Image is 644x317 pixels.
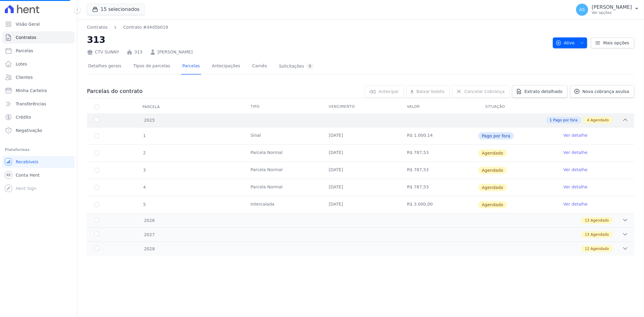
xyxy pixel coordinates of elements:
input: default [94,168,99,173]
span: Lotes [16,61,27,67]
p: Ver opções [592,10,632,15]
a: Carnês [251,59,268,75]
span: Agendado [591,232,609,237]
td: R$ 3.000,00 [400,196,478,213]
span: Contratos [16,34,36,40]
a: Parcelas [181,59,201,75]
span: 2027 [144,232,155,238]
a: Negativação [2,124,75,136]
span: Crédito [16,114,31,120]
span: Negativação [16,127,42,133]
a: Lotes [2,58,75,70]
div: Solicitações [279,63,314,69]
a: Clientes [2,71,75,83]
a: Transferências [2,98,75,110]
span: 2 [143,150,146,155]
span: 3 [143,168,146,172]
td: [DATE] [322,196,400,213]
span: 13 [585,232,589,237]
td: [DATE] [322,179,400,196]
a: Contratos [87,24,107,30]
span: Agendado [478,167,507,174]
td: R$ 787,53 [400,145,478,162]
td: [DATE] [322,162,400,179]
div: Parcela [135,101,167,113]
a: Detalhes gerais [87,59,123,75]
span: Conta Hent [16,172,40,178]
p: [PERSON_NAME] [592,4,632,10]
td: R$ 787,53 [400,162,478,179]
div: Plataformas [5,146,72,153]
input: default [94,185,99,190]
a: Ver detalhe [563,167,588,173]
span: Ativo [556,37,575,48]
th: Vencimento [322,101,400,113]
span: Pago por fora [478,132,514,139]
a: Ver detalhe [563,184,588,190]
div: 0 [306,63,314,69]
span: 2026 [144,217,155,224]
a: Visão Geral [2,18,75,30]
input: default [94,202,99,207]
span: Nova cobrança avulsa [582,88,629,94]
span: 13 [585,218,589,223]
span: 4 [143,185,146,190]
span: Minha Carteira [16,88,47,94]
a: Ver detalhe [563,149,588,155]
span: Clientes [16,74,33,80]
h2: 313 [87,33,548,46]
h3: Parcelas do contrato [87,88,143,95]
span: Agendado [478,201,507,208]
span: Extrato detalhado [524,88,562,94]
span: Parcelas [16,48,33,54]
span: Transferências [16,101,46,107]
span: Pago por fora [553,117,577,123]
span: Agendado [591,117,609,123]
span: 2028 [144,246,155,252]
span: Visão Geral [16,21,40,27]
span: 2025 [144,117,155,123]
td: [DATE] [322,145,400,162]
a: Ver detalhe [563,132,588,138]
td: Intercalada [243,196,322,213]
input: Só é possível selecionar pagamentos em aberto [94,133,99,138]
a: Recebíveis [2,156,75,168]
input: default [94,151,99,155]
th: Valor [400,101,478,113]
span: Agendado [478,184,507,191]
span: 1 [143,133,146,138]
span: Agendado [478,149,507,157]
a: Minha Carteira [2,85,75,97]
td: R$ 1.000,14 [400,127,478,144]
button: 15 selecionados [87,4,145,15]
span: Agendado [591,218,609,223]
nav: Breadcrumb [87,24,548,30]
span: Mais opções [603,40,629,46]
span: Agendado [591,246,609,251]
span: AS [579,8,585,12]
td: Sinal [243,127,322,144]
a: Extrato detalhado [512,85,568,98]
td: [DATE] [322,127,400,144]
button: Ativo [553,37,588,48]
a: Contrato #d4d5b019 [123,24,168,30]
button: AS [PERSON_NAME] Ver opções [571,1,644,18]
span: 1 [550,117,552,123]
td: Parcela Normal [243,179,322,196]
a: Nova cobrança avulsa [570,85,634,98]
a: Solicitações0 [278,59,315,75]
a: Mais opções [591,37,634,48]
a: Parcelas [2,45,75,57]
span: 4 [587,117,590,123]
span: Recebíveis [16,159,38,165]
a: [PERSON_NAME] [158,49,193,55]
th: Tipo [243,101,322,113]
a: 313 [134,49,143,55]
a: Conta Hent [2,169,75,181]
div: CTV SUNNY [87,49,119,55]
a: Antecipações [211,59,242,75]
a: Crédito [2,111,75,123]
td: Parcela Normal [243,145,322,162]
nav: Breadcrumb [87,24,168,30]
span: 5 [143,202,146,207]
